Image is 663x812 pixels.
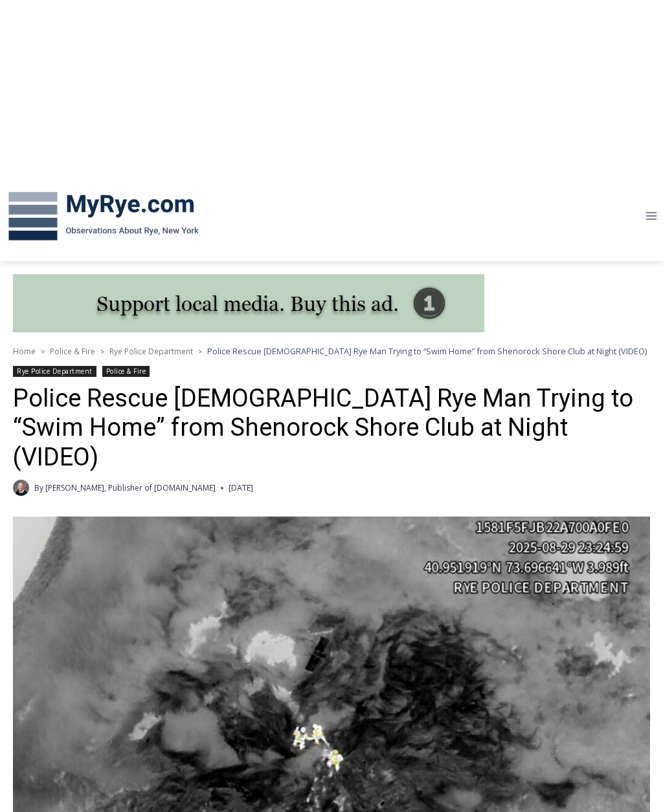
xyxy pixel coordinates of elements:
[109,346,193,357] a: Rye Police Department
[229,482,253,494] time: [DATE]
[13,345,650,358] nav: Breadcrumbs
[198,347,202,356] span: >
[13,366,96,377] a: Rye Police Department
[50,346,95,357] a: Police & Fire
[13,346,36,357] a: Home
[13,384,650,473] h1: Police Rescue [DEMOGRAPHIC_DATA] Rye Man Trying to “Swim Home” from Shenorock Shore Club at Night...
[102,366,150,377] a: Police & Fire
[45,482,216,493] a: [PERSON_NAME], Publisher of [DOMAIN_NAME]
[100,347,104,356] span: >
[207,345,647,357] span: Police Rescue [DEMOGRAPHIC_DATA] Rye Man Trying to “Swim Home” from Shenorock Shore Club at Night...
[34,482,43,494] span: By
[41,347,45,356] span: >
[13,480,29,496] a: Author image
[639,206,663,226] button: Open menu
[13,274,484,332] img: support local media, buy this ad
